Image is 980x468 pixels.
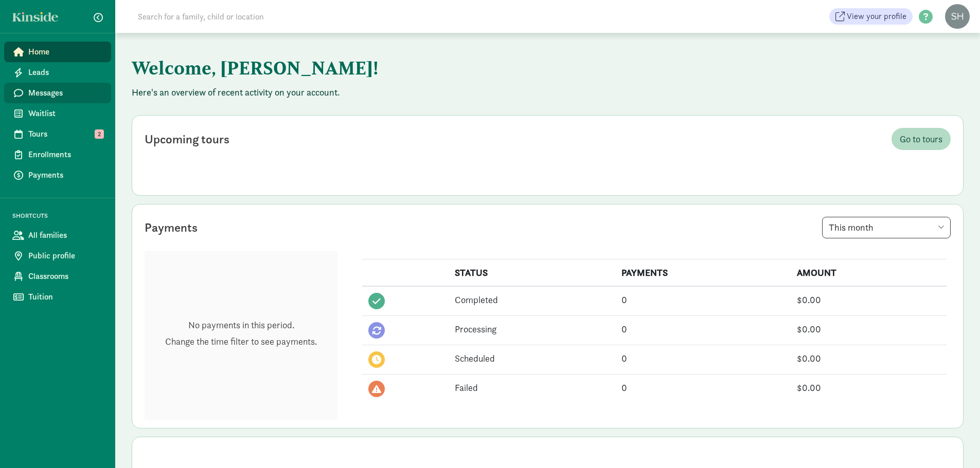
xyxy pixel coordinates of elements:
span: Tours [28,128,103,140]
th: PAYMENTS [615,259,791,287]
div: 0 [621,293,785,307]
div: $0.00 [797,381,940,395]
input: Search for a family, child or location [132,6,420,27]
span: Home [28,46,103,58]
a: Public profile [4,246,111,266]
span: 2 [95,129,104,139]
span: Payments [28,169,103,181]
h1: Welcome, [PERSON_NAME]! [132,49,641,86]
a: Tuition [4,287,111,307]
span: Classrooms [28,270,103,283]
span: Go to tours [900,132,942,146]
iframe: Chat Widget [929,419,980,468]
div: 0 [621,322,785,336]
span: All families [28,229,103,241]
a: Home [4,42,111,62]
span: Public profile [28,250,103,262]
a: Payments [4,165,111,185]
p: Here's an overview of recent activity on your account. [132,86,964,99]
div: Upcoming tours [145,130,229,148]
span: View your profile [847,10,906,23]
th: AMOUNT [791,259,947,287]
p: Change the time filter to see payments. [165,335,317,348]
a: Classrooms [4,266,111,287]
a: Tours 2 [4,124,111,144]
div: $0.00 [797,322,940,336]
a: Messages [4,83,111,103]
th: STATUS [449,259,615,287]
a: Enrollments [4,144,111,165]
span: Tuition [28,291,103,303]
div: Failed [455,381,609,395]
div: Completed [455,293,609,307]
a: Go to tours [892,128,951,150]
div: Scheduled [455,351,609,365]
p: No payments in this period. [165,319,317,331]
span: Leads [28,66,103,79]
div: 0 [621,351,785,365]
div: Processing [455,322,609,336]
div: Payments [145,218,198,237]
div: 0 [621,381,785,395]
a: Leads [4,62,111,83]
div: $0.00 [797,293,940,307]
span: Waitlist [28,107,103,120]
a: View your profile [829,8,913,25]
span: Messages [28,87,103,99]
span: Enrollments [28,148,103,161]
a: All families [4,225,111,246]
a: Waitlist [4,103,111,124]
div: $0.00 [797,351,940,365]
